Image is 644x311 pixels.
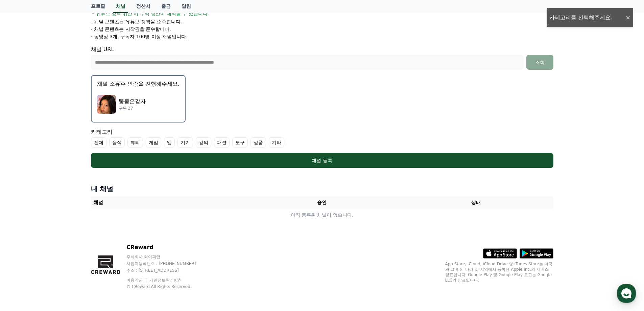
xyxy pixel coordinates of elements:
[91,26,171,32] p: - 채널 콘텐츠는 저작권을 준수합니다.
[91,153,553,168] button: 채널 등록
[214,137,230,148] label: 패션
[97,80,180,88] p: 채널 소유주 인증을 진행해주세요.
[119,106,146,111] p: 구독 37
[126,284,209,289] p: © CReward All Rights Reserved.
[62,225,70,230] span: 대화
[126,243,209,251] p: CReward
[87,215,130,231] a: 설정
[91,184,553,194] h4: 내 채널
[92,10,209,17] span: * 유튜브 정책 위반 시 수익 정산이 제외될 수 있습니다.
[526,55,553,70] button: 조회
[177,137,193,148] label: 기기
[196,137,211,148] label: 강의
[251,137,266,148] label: 상품
[91,128,553,148] div: 카테고리
[91,75,186,123] button: 채널 소유주 인증을 진행해주세요. 똥묻은감자 똥묻은감자 구독 37
[149,278,182,283] a: 개인정보처리방침
[399,196,553,209] th: 상태
[91,45,553,70] div: 채널 URL
[91,33,188,40] p: - 동영상 3개, 구독자 100명 이상 채널입니다.
[127,137,143,148] label: 뷰티
[104,225,113,230] span: 설정
[269,137,284,148] label: 기타
[126,254,209,260] p: 주식회사 와이피랩
[164,137,175,148] label: 앱
[21,225,25,230] span: 홈
[245,196,399,209] th: 승인
[119,97,146,106] p: 똥묻은감자
[146,137,161,148] label: 게임
[445,261,553,283] p: App Store, iCloud, iCloud Drive 및 iTunes Store는 미국과 그 밖의 나라 및 지역에서 등록된 Apple Inc.의 서비스 상표입니다. Goo...
[91,18,182,25] p: - 채널 콘텐츠는 유튜브 정책을 준수합니다.
[109,137,125,148] label: 음식
[232,137,248,148] label: 도구
[45,215,87,231] a: 대화
[91,209,553,221] td: 아직 등록된 채널이 없습니다.
[126,278,148,283] a: 이용약관
[91,137,106,148] label: 전체
[529,59,551,66] div: 조회
[97,95,116,114] img: 똥묻은감자
[126,268,209,273] p: 주소 : [STREET_ADDRESS]
[126,261,209,266] p: 사업자등록번호 : [PHONE_NUMBER]
[91,196,245,209] th: 채널
[104,157,540,164] div: 채널 등록
[2,215,45,231] a: 홈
